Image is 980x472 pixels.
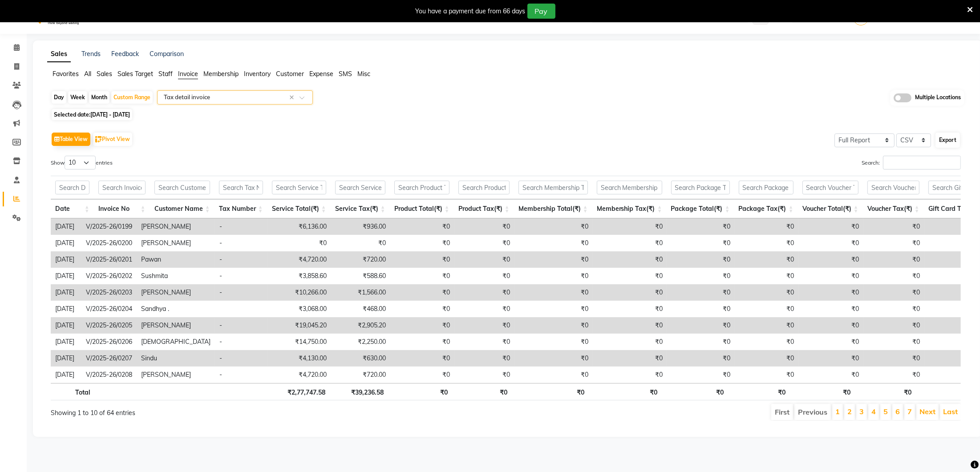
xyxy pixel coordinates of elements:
div: Week [68,91,87,104]
td: ₹0 [798,334,863,350]
th: ₹0 [662,383,728,400]
td: - [215,251,268,268]
a: Comparison [150,50,184,58]
a: Feedback [111,50,139,58]
td: V/2025-26/0207 [81,350,137,367]
td: ₹0 [667,317,735,334]
td: ₹0 [798,350,863,367]
td: Sushmita [137,268,215,284]
td: ₹0 [735,251,798,268]
td: ₹0 [390,317,454,334]
td: Sindu [137,350,215,367]
td: ₹1,566.00 [331,284,390,301]
input: Search Customer Name [154,181,210,194]
td: ₹0 [390,251,454,268]
td: ₹0 [735,268,798,284]
a: 4 [871,407,876,416]
td: ₹0 [593,268,667,284]
td: ₹0 [390,334,454,350]
td: [PERSON_NAME] [137,317,215,334]
td: ₹0 [454,367,514,383]
th: Membership Tax(₹): activate to sort column ascending [592,199,667,218]
td: - [215,367,268,383]
td: ₹0 [863,301,924,317]
td: ₹0 [798,284,863,301]
td: ₹0 [593,218,667,235]
td: ₹0 [798,251,863,268]
span: Sales Target [117,70,153,78]
a: Trends [81,50,101,58]
td: ₹0 [798,218,863,235]
td: ₹0 [593,251,667,268]
td: V/2025-26/0206 [81,334,137,350]
td: [DATE] [51,284,81,301]
td: ₹0 [667,367,735,383]
td: ₹3,858.60 [268,268,331,284]
td: ₹0 [667,251,735,268]
td: ₹0 [514,284,593,301]
a: 6 [895,407,900,416]
a: 7 [907,407,912,416]
td: [DATE] [51,317,81,334]
th: Service Tax(₹): activate to sort column ascending [331,199,390,218]
td: ₹0 [863,317,924,334]
td: ₹0 [667,334,735,350]
td: ₹0 [390,350,454,367]
th: ₹0 [388,383,452,400]
td: ₹720.00 [331,367,390,383]
button: Pivot View [93,133,132,146]
th: Tax Number: activate to sort column ascending [215,199,267,218]
td: ₹4,720.00 [268,251,331,268]
td: ₹0 [798,268,863,284]
td: ₹0 [514,301,593,317]
td: [PERSON_NAME] [137,235,215,251]
td: ₹0 [390,218,454,235]
th: Voucher Total(₹): activate to sort column ascending [798,199,863,218]
td: ₹0 [514,334,593,350]
td: V/2025-26/0202 [81,268,137,284]
td: [DATE] [51,235,81,251]
th: ₹0 [790,383,855,400]
input: Search Product Tax(₹) [458,181,510,194]
td: ₹0 [390,235,454,251]
td: V/2025-26/0205 [81,317,137,334]
td: ₹0 [798,235,863,251]
td: V/2025-26/0200 [81,235,137,251]
td: [DEMOGRAPHIC_DATA] [137,334,215,350]
td: V/2025-26/0201 [81,251,137,268]
span: SMS [339,70,352,78]
th: Service Total(₹): activate to sort column ascending [267,199,331,218]
th: Product Tax(₹): activate to sort column ascending [454,199,514,218]
th: ₹0 [589,383,662,400]
span: Staff [158,70,173,78]
a: 2 [847,407,852,416]
div: Day [52,91,66,104]
td: V/2025-26/0203 [81,284,137,301]
td: ₹6,136.00 [268,218,331,235]
input: Search Tax Number [219,181,263,194]
span: Expense [309,70,333,78]
td: ₹0 [667,301,735,317]
th: ₹39,236.58 [330,383,388,400]
input: Search Product Total(₹) [394,181,450,194]
div: Custom Range [111,91,153,104]
button: Pay [527,4,555,19]
input: Search Membership Total(₹) [518,181,588,194]
th: Package Tax(₹): activate to sort column ascending [734,199,798,218]
td: ₹0 [514,268,593,284]
td: V/2025-26/0208 [81,367,137,383]
span: [DATE] - [DATE] [90,111,130,118]
span: Invoice [178,70,198,78]
span: Misc [357,70,370,78]
td: - [215,284,268,301]
td: ₹0 [593,317,667,334]
input: Search Service Total(₹) [272,181,326,194]
td: ₹0 [863,334,924,350]
td: [DATE] [51,367,81,383]
td: ₹0 [514,235,593,251]
td: ₹0 [514,251,593,268]
input: Search Package Total(₹) [671,181,730,194]
td: [DATE] [51,218,81,235]
td: V/2025-26/0199 [81,218,137,235]
th: ₹0 [855,383,916,400]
